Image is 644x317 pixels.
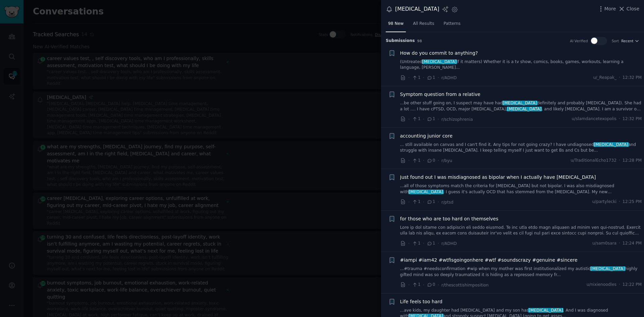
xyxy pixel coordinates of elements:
div: [MEDICAL_DATA] [395,5,439,13]
span: u/sam0sara [592,241,616,247]
span: 12:25 PM [623,199,642,205]
span: · [438,199,439,206]
span: · [408,281,410,288]
a: Patterns [441,18,463,32]
span: Close [627,5,639,12]
span: 1 [427,116,435,122]
a: ... still available on canvas and I can't find it. Any tips for not going crazy? I have undiagnos... [400,142,642,154]
span: · [408,157,410,164]
span: [MEDICAL_DATA] [506,107,542,111]
div: Sort [612,39,619,43]
span: · [408,116,410,123]
span: r/schizophrenia [441,117,473,122]
a: Symptom question from a relative [400,91,481,98]
span: 1 [412,116,420,122]
a: Lore ip dol sitame con adipiscin eli seddo eiusmod. Te inc utla etdo magn aliquaen ad minim ven q... [400,225,642,236]
span: · [438,157,439,164]
span: [MEDICAL_DATA] [590,266,626,271]
a: Just found out I was misdiagnosed as bipolar when I actually have [MEDICAL_DATA] [400,174,596,181]
span: · [423,281,424,288]
span: · [619,75,620,81]
span: 0 [427,158,435,164]
span: · [619,282,620,288]
a: ...#trauma #needsconfirmation #wip when my mother was first institutionalized my autistic[MEDICAL... [400,266,642,278]
span: · [438,116,439,123]
span: All Results [413,21,434,27]
span: [MEDICAL_DATA] [593,142,629,147]
span: · [619,158,620,164]
span: Patterns [444,21,461,27]
span: · [423,240,424,247]
span: 1 [427,241,435,247]
span: 12:24 PM [623,241,642,247]
span: 1 [412,75,420,81]
span: [MEDICAL_DATA] [528,308,563,313]
a: for those who are too hard on themselves [400,215,498,222]
span: · [619,116,620,122]
span: 1 [412,241,420,247]
button: Recent [621,39,639,43]
button: More [597,5,616,12]
span: r/byu [441,158,452,163]
span: More [604,5,616,12]
span: 1 [412,158,420,164]
span: u/partylecki [592,199,616,205]
a: ...be other stuff going on, I suspect may have had[MEDICAL_DATA]definitely and probably [MEDICAL_... [400,100,642,112]
span: 12:28 PM [623,158,642,164]
span: r/ADHD [441,241,457,246]
span: Submission s [386,38,415,44]
span: · [619,199,620,205]
span: 0 [427,282,435,288]
a: Life feels too hard [400,298,442,305]
span: r/ptsd [441,200,453,205]
span: [MEDICAL_DATA] [422,59,457,64]
span: 12:22 PM [623,282,642,288]
span: 1 [412,282,420,288]
span: u/TraditionalEcho1732 [571,158,616,164]
span: u/_Reapak_ [593,75,616,81]
span: 98 [417,39,422,43]
span: Recent [621,39,633,43]
span: · [408,74,410,81]
span: u/slamdancetexopolis [572,116,616,122]
span: 1 [427,75,435,81]
span: r/thescottishimposition [441,283,489,287]
span: 98 New [388,21,404,27]
span: · [423,116,424,123]
a: (Untreated[MEDICAL_DATA]if it matters) Whether it is a tv show, comics, books, games, workouts, l... [400,59,642,71]
span: · [423,199,424,206]
span: u/nixienoodles [587,282,616,288]
a: accounting junior core [400,133,453,140]
span: · [438,240,439,247]
span: · [438,281,439,288]
span: [MEDICAL_DATA] [502,101,538,105]
span: · [423,157,424,164]
div: AI Verified [570,39,588,43]
span: 1 [412,199,420,205]
a: #iampi #iam42 #wtfisgoingonhere #wtf #soundscrazy #genuine #sincere [400,257,578,264]
span: · [408,240,410,247]
span: r/ADHD [441,75,457,80]
span: · [423,74,424,81]
span: · [619,241,620,247]
a: 98 New [386,18,406,32]
span: 12:32 PM [623,116,642,122]
span: [MEDICAL_DATA] [408,190,444,194]
span: 12:32 PM [623,75,642,81]
a: How do you commit to anything? [400,50,478,57]
a: All Results [411,18,436,32]
span: 1 [427,199,435,205]
button: Close [618,5,639,12]
span: · [408,199,410,206]
a: ...all of those symptoms match the criteria for [MEDICAL_DATA] but not bipolar. I was also misdia... [400,183,642,195]
span: · [438,74,439,81]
